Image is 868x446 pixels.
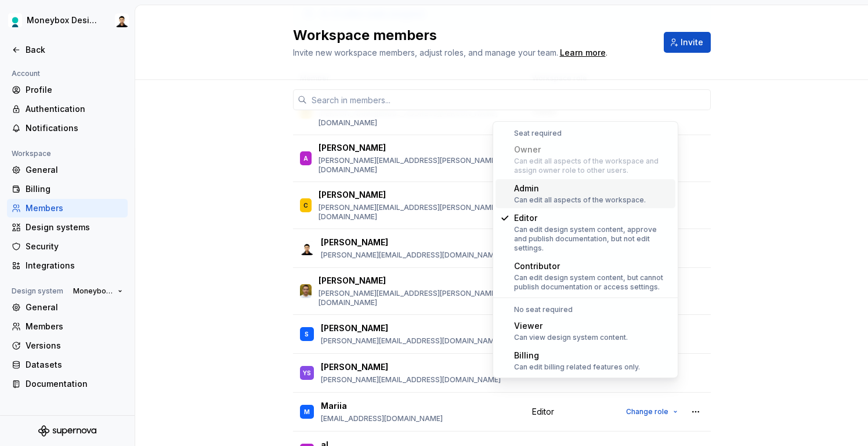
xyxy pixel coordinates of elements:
[26,44,123,56] div: Back
[626,407,668,416] span: Change role
[26,359,123,371] div: Datasets
[7,317,128,336] a: Members
[7,298,128,317] a: General
[514,195,646,205] div: Can edit all aspects of the workspace.
[38,425,96,437] svg: Supernova Logo
[26,378,123,390] div: Documentation
[321,375,501,385] p: [PERSON_NAME][EMAIL_ADDRESS][DOMAIN_NAME]
[7,256,128,275] a: Integrations
[26,241,123,252] div: Security
[304,406,310,418] div: M
[26,122,123,134] div: Notifications
[514,260,671,272] div: Contributor
[7,119,128,137] a: Notifications
[514,350,640,361] div: Billing
[7,81,128,99] a: Profile
[7,147,56,161] div: Workspace
[514,183,646,194] div: Admin
[26,183,123,195] div: Billing
[558,49,607,57] span: .
[621,404,683,420] button: Change role
[303,153,308,164] div: A
[321,361,388,373] p: [PERSON_NAME]
[8,13,22,27] img: aaee4efe-5bc9-4d60-937c-58f5afe44131.png
[514,362,640,372] div: Can edit billing related features only.
[26,202,123,214] div: Members
[321,251,501,260] p: [PERSON_NAME][EMAIL_ADDRESS][DOMAIN_NAME]
[7,100,128,118] a: Authentication
[26,164,123,176] div: General
[293,48,558,57] span: Invite new workspace members, adjust roles, and manage your team.
[27,14,101,26] div: Moneybox Design System
[303,367,311,379] div: YS
[293,26,650,45] h2: Workspace members
[300,284,312,298] img: Jamie
[7,375,128,393] a: Documentation
[300,241,314,255] img: Derek
[307,89,711,110] input: Search in members...
[26,340,123,351] div: Versions
[319,275,386,287] p: [PERSON_NAME]
[7,180,128,198] a: Billing
[73,287,113,296] span: Moneybox Design System
[26,321,123,332] div: Members
[496,305,675,314] div: No seat required
[319,156,518,175] p: [PERSON_NAME][EMAIL_ADDRESS][PERSON_NAME][DOMAIN_NAME]
[514,157,671,175] div: Can edit all aspects of the workspace and assign owner role to other users.
[2,8,132,33] button: Moneybox Design SystemDerek
[319,189,386,201] p: [PERSON_NAME]
[7,284,68,298] div: Design system
[319,203,518,222] p: [PERSON_NAME][EMAIL_ADDRESS][PERSON_NAME][DOMAIN_NAME]
[7,67,45,81] div: Account
[321,237,388,248] p: [PERSON_NAME]
[514,320,628,332] div: Viewer
[321,336,501,346] p: [PERSON_NAME][EMAIL_ADDRESS][DOMAIN_NAME]
[7,237,128,256] a: Security
[115,13,129,27] img: Derek
[493,122,678,378] div: Suggestions
[7,336,128,355] a: Versions
[560,47,606,59] a: Learn more
[496,129,675,138] div: Seat required
[321,414,443,423] p: [EMAIL_ADDRESS][DOMAIN_NAME]
[26,222,123,233] div: Design systems
[532,406,554,418] span: Editor
[26,260,123,271] div: Integrations
[514,333,628,342] div: Can view design system content.
[664,32,711,53] button: Invite
[514,144,671,155] div: Owner
[7,218,128,237] a: Design systems
[514,212,671,224] div: Editor
[7,41,128,59] a: Back
[7,161,128,179] a: General
[7,356,128,374] a: Datasets
[514,225,671,253] div: Can edit design system content, approve and publish documentation, but not edit settings.
[514,273,671,292] div: Can edit design system content, but cannot publish documentation or access settings.
[26,84,123,96] div: Profile
[7,199,128,217] a: Members
[303,200,308,211] div: C
[319,142,386,154] p: [PERSON_NAME]
[681,37,703,48] span: Invite
[321,400,347,412] p: Mariia
[305,328,309,340] div: S
[26,103,123,115] div: Authentication
[319,289,518,307] p: [PERSON_NAME][EMAIL_ADDRESS][PERSON_NAME][DOMAIN_NAME]
[26,302,123,313] div: General
[321,322,388,334] p: [PERSON_NAME]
